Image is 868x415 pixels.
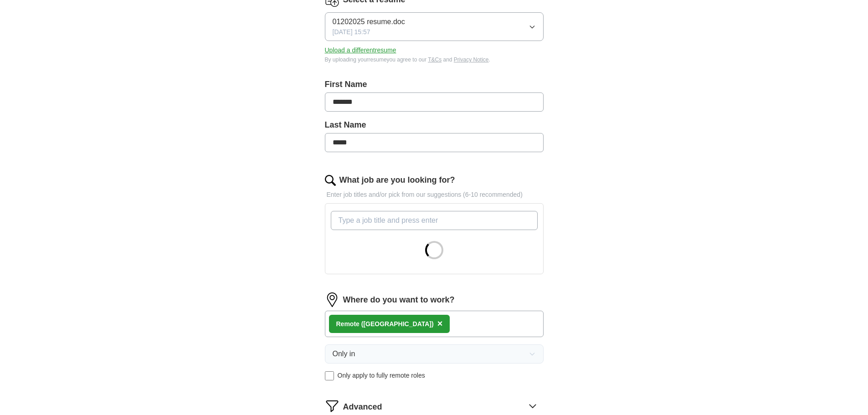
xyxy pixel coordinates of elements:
[331,211,538,230] input: Type a job title and press enter
[325,399,339,413] img: filter
[428,56,442,63] a: T&Cs
[333,27,370,37] span: [DATE] 15:57
[325,56,544,64] div: By uploading your resume you agree to our and .
[325,175,336,186] img: search.png
[437,317,443,331] button: ×
[325,292,339,307] img: location.png
[336,319,434,329] div: Remote ([GEOGRAPHIC_DATA])
[325,78,544,91] label: First Name
[454,56,489,63] a: Privacy Notice
[343,294,455,306] label: Where do you want to work?
[325,344,544,364] button: Only in
[333,348,355,359] span: Only in
[338,371,425,380] span: Only apply to fully remote roles
[325,46,396,55] button: Upload a differentresume
[339,174,455,186] label: What job are you looking for?
[325,119,544,131] label: Last Name
[437,318,443,328] span: ×
[325,190,544,200] p: Enter job titles and/or pick from our suggestions (6-10 recommended)
[333,16,405,27] span: 01202025 resume.doc
[325,371,334,380] input: Only apply to fully remote roles
[325,12,544,41] button: 01202025 resume.doc[DATE] 15:57
[343,401,382,413] span: Advanced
